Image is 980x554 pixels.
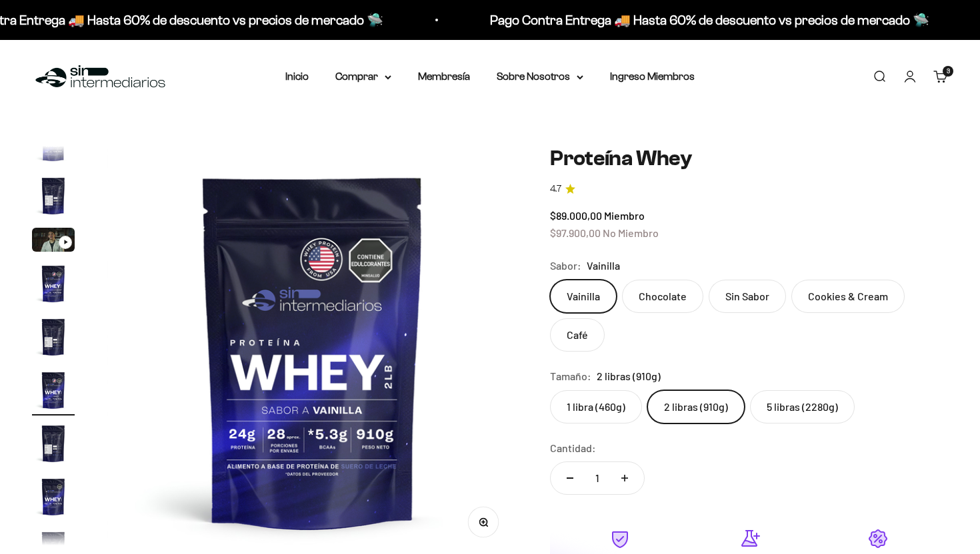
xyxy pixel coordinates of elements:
button: Aumentar cantidad [605,462,644,494]
span: No Miembro [603,226,659,239]
summary: Sobre Nosotros [497,68,583,85]
a: Inicio [285,71,309,82]
h1: Proteína Whey [550,146,948,171]
a: Ingreso Miembros [610,71,695,82]
span: Miembro [604,209,645,222]
span: $97.900,00 [550,226,601,239]
button: Ir al artículo 7 [32,422,75,469]
button: Reducir cantidad [551,462,589,494]
legend: Sabor: [550,257,581,274]
img: Proteína Whey [32,422,75,465]
button: Ir al artículo 4 [32,262,75,309]
span: Vainilla [587,257,620,274]
button: Ir al artículo 8 [32,475,75,522]
img: Proteína Whey [32,475,75,518]
img: Proteína Whey [32,316,75,358]
span: 4.7 [550,182,561,196]
a: 4.74.7 de 5.0 estrellas [550,182,948,196]
span: 3 [947,68,950,75]
summary: Comprar [335,68,391,85]
p: Pago Contra Entrega 🚚 Hasta 60% de descuento vs precios de mercado 🛸 [487,9,926,31]
button: Ir al artículo 3 [32,228,75,256]
img: Proteína Whey [32,369,75,412]
label: Cantidad: [550,439,596,457]
img: Proteína Whey [32,262,75,305]
button: Ir al artículo 2 [32,174,75,221]
legend: Tamaño: [550,368,591,385]
span: 2 libras (910g) [597,368,661,385]
a: Membresía [418,71,470,82]
button: Ir al artículo 5 [32,316,75,362]
button: Ir al artículo 6 [32,369,75,415]
span: $89.000,00 [550,209,602,222]
img: Proteína Whey [32,174,75,217]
